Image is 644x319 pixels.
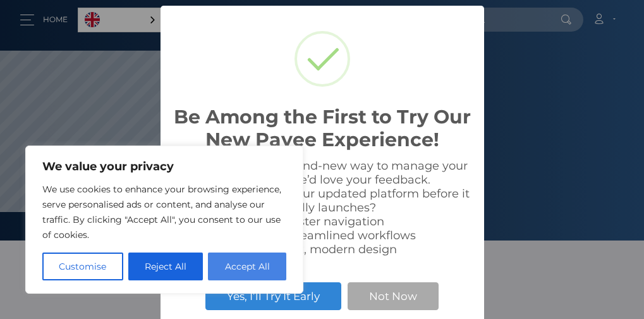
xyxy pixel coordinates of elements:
[42,182,286,242] p: We use cookies to enhance your browsing experience, serve personalised ads or content, and analys...
[25,146,303,294] div: We value your privacy
[128,253,204,280] button: Reject All
[208,253,286,280] button: Accept All
[205,282,341,310] button: Yes, I’ll Try It Early
[173,159,471,256] div: We're rolling out a brand-new way to manage your payouts, and we’d love your feedback. Want early...
[173,106,471,151] h2: Be Among the First to Try Our New Payee Experience!
[198,228,471,242] li: More streamlined workflows
[42,159,286,174] p: We value your privacy
[198,215,471,228] li: Faster navigation
[198,242,471,256] li: Sleek, modern design
[348,282,439,310] button: Not Now
[42,253,123,280] button: Customise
